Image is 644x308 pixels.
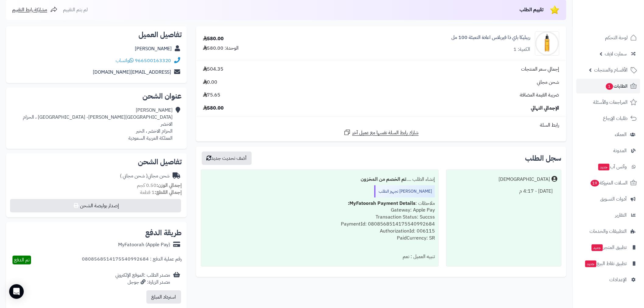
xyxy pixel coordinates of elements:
a: [EMAIL_ADDRESS][DOMAIN_NAME] [93,68,171,76]
div: شحن مجاني [120,173,170,180]
h2: عنوان الشحن [11,93,182,100]
a: طلبات الإرجاع [576,111,640,126]
span: التقارير [615,211,627,219]
a: تطبيق نقاط البيعجديد [576,256,640,271]
a: لوحة التحكم [576,30,640,45]
span: ( شحن مجاني ) [120,172,148,180]
a: 966500163320 [135,57,171,64]
span: تقييم الطلب [520,6,544,13]
span: الإجمالي النهائي [531,105,559,112]
img: 1756391894-maison-margiela-mens-replica-jazz-club-edt-refill-34-oz-fragrances-3614273744713%20(1)... [535,31,559,56]
span: تطبيق المتجر [591,243,627,252]
span: لوحة التحكم [605,33,628,42]
span: التطبيقات والخدمات [590,227,627,236]
small: 1 قطعة [140,189,182,196]
a: شارك رابط السلة نفسها مع عميل آخر [344,129,419,136]
span: الأقسام والمنتجات [594,66,628,74]
span: تم الدفع [14,256,30,264]
div: رقم عملية الدفع : 0808568514175540992684 [82,256,182,264]
a: السلات المتروكة19 [576,176,640,190]
span: طلبات الإرجاع [603,114,628,123]
b: MyFatoorah Payment Details: [348,200,415,207]
span: الإعدادات [610,275,627,284]
span: شارك رابط السلة نفسها مع عميل آخر [352,129,419,136]
div: تنبيه العميل : نعم [205,251,435,263]
span: جديد [585,261,597,267]
div: الكمية: 1 [514,46,530,53]
span: 504.35 [203,66,224,73]
small: 0.50 كجم [137,182,182,189]
span: مشاركة رابط التقييم [12,6,47,13]
span: تطبيق نقاط البيع [585,259,627,268]
div: [DEMOGRAPHIC_DATA] [499,176,550,183]
span: وآتس آب [598,163,627,171]
div: إنشاء الطلب .... [205,173,435,185]
a: الإعدادات [576,272,640,287]
h3: سجل الطلب [525,155,562,162]
span: 19 [591,180,599,187]
div: الوحدة: 580.00 [203,45,239,52]
span: شحن مجاني [537,79,559,86]
div: 580.00 [203,35,224,42]
a: التقارير [576,208,640,222]
b: تم الخصم من المخزون [361,176,406,183]
a: الطلبات1 [576,79,640,93]
div: [PERSON_NAME] [GEOGRAPHIC_DATA][PERSON_NAME]- [GEOGRAPHIC_DATA] ، الحزام الاخضر الحزام الاخضر ، ا... [11,107,173,142]
strong: إجمالي القطع: [155,189,182,196]
span: الطلبات [605,82,628,90]
div: مصدر الطلب :الموقع الإلكتروني [115,272,170,286]
span: 1 [606,83,613,90]
span: العملاء [615,130,627,139]
span: إجمالي سعر المنتجات [521,66,559,73]
a: واتساب [116,57,134,64]
div: رابط السلة [198,122,564,129]
h2: تفاصيل العميل [11,31,182,38]
div: MyFatoorah (Apple Pay) [118,241,170,248]
a: المراجعات والأسئلة [576,95,640,110]
span: 580.00 [203,105,224,112]
button: أضف تحديث جديد [202,152,252,165]
a: العملاء [576,127,640,142]
a: المدونة [576,143,640,158]
span: 0.00 [203,79,218,86]
button: استرداد المبلغ [146,290,181,304]
span: سمارت لايف [605,50,627,58]
div: ملاحظات : Gateway: Apple Pay Transaction Status: Succss PaymentId: 0808568514175540992684 Authori... [205,198,435,251]
a: مشاركة رابط التقييم [12,6,58,13]
h2: طريقة الدفع [145,229,182,236]
span: ضريبة القيمة المضافة [520,92,559,99]
div: [PERSON_NAME] تجهيز الطلب [374,185,435,198]
h2: تفاصيل الشحن [11,158,182,166]
div: مصدر الزيارة: جوجل [115,279,170,286]
a: أدوات التسويق [576,192,640,206]
span: لم يتم التقييم [63,6,88,13]
span: جديد [598,164,610,170]
a: تطبيق المتجرجديد [576,240,640,255]
span: 75.65 [203,92,221,99]
a: [PERSON_NAME] [135,45,172,52]
span: المراجعات والأسئلة [593,98,628,107]
button: إصدار بوليصة الشحن [10,199,181,212]
span: السلات المتروكة [590,179,628,187]
span: أدوات التسويق [600,195,627,203]
a: التطبيقات والخدمات [576,224,640,239]
div: Open Intercom Messenger [9,284,24,299]
span: المدونة [614,146,627,155]
span: جديد [592,244,603,251]
strong: إجمالي الوزن: [156,182,182,189]
a: وآتس آبجديد [576,159,640,174]
a: ريبليكا باي ذا فيربلاس اعادة التعبئة 100 مل [451,34,530,41]
div: [DATE] - 4:17 م [450,185,558,197]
